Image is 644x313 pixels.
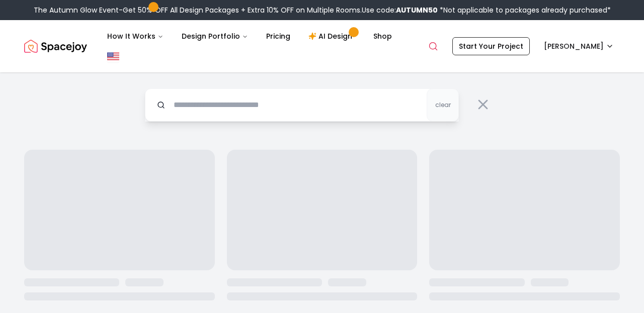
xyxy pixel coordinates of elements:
span: clear [435,101,451,109]
div: The Autumn Glow Event-Get 50% OFF All Design Packages + Extra 10% OFF on Multiple Rooms. [34,5,611,15]
button: [PERSON_NAME] [538,37,620,55]
a: AI Design [300,26,363,46]
a: Spacejoy [24,36,87,56]
span: *Not applicable to packages already purchased* [438,5,611,15]
span: Use code: [362,5,438,15]
button: How It Works [99,26,172,46]
a: Start Your Project [452,37,530,55]
nav: Global [24,20,620,72]
img: United States [107,50,119,62]
button: Design Portfolio [174,26,256,46]
a: Pricing [258,26,298,46]
a: Shop [365,26,400,46]
nav: Main [99,26,400,46]
b: AUTUMN50 [396,5,438,15]
img: Spacejoy Logo [24,36,87,56]
button: clear [427,88,459,122]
